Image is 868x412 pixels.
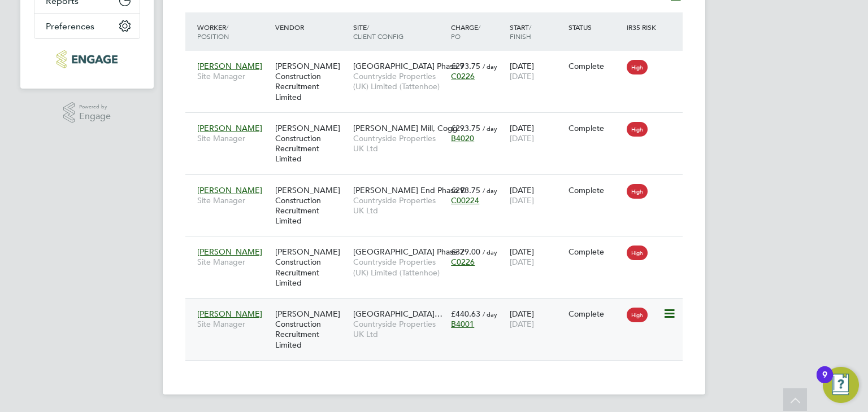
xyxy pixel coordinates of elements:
[197,23,229,41] span: / Position
[194,17,272,46] div: Worker
[451,257,475,267] span: C0226
[451,133,474,143] span: B4020
[197,123,262,133] span: [PERSON_NAME]
[353,133,445,154] span: Countryside Properties UK Ltd
[197,71,270,81] span: Site Manager
[197,185,262,195] span: [PERSON_NAME]
[197,133,270,143] span: Site Manager
[566,17,624,37] div: Status
[57,50,117,68] img: acr-ltd-logo-retina.png
[197,61,262,71] span: [PERSON_NAME]
[507,55,566,87] div: [DATE]
[483,62,497,71] span: / day
[451,309,480,319] span: £440.63
[627,122,648,137] span: High
[510,71,534,81] span: [DATE]
[483,124,497,133] span: / day
[822,375,827,389] div: 9
[627,60,648,74] span: High
[451,195,479,205] span: C00224
[34,14,140,38] button: Preferences
[451,123,480,133] span: £293.75
[483,248,497,256] span: / day
[510,257,534,267] span: [DATE]
[272,55,350,108] div: [PERSON_NAME] Construction Recruitment Limited
[34,50,140,68] a: Go to home page
[510,319,534,329] span: [DATE]
[272,179,350,232] div: [PERSON_NAME] Construction Recruitment Limited
[510,23,531,41] span: / Finish
[568,61,622,71] div: Complete
[350,17,448,46] div: Site
[353,123,466,133] span: [PERSON_NAME] Mill, Cogg…
[451,185,480,195] span: £293.75
[624,17,663,37] div: IR35 Risk
[197,195,270,205] span: Site Manager
[272,17,350,37] div: Vendor
[272,117,350,170] div: [PERSON_NAME] Construction Recruitment Limited
[63,102,111,124] a: Powered byEngage
[79,112,111,121] span: Engage
[627,184,648,199] span: High
[353,257,445,277] span: Countryside Properties (UK) Limited (Tattenhoe)
[272,241,350,293] div: [PERSON_NAME] Construction Recruitment Limited
[451,71,475,81] span: C0226
[507,179,566,211] div: [DATE]
[483,186,497,195] span: / day
[194,55,683,64] a: [PERSON_NAME]Site Manager[PERSON_NAME] Construction Recruitment Limited[GEOGRAPHIC_DATA] Phase 7C...
[451,61,480,71] span: £293.75
[79,102,111,112] span: Powered by
[507,17,566,46] div: Start
[568,185,622,195] div: Complete
[194,240,683,250] a: [PERSON_NAME]Site Manager[PERSON_NAME] Construction Recruitment Limited[GEOGRAPHIC_DATA] Phase 7C...
[46,21,94,32] span: Preferences
[568,309,622,319] div: Complete
[353,23,403,41] span: / Client Config
[353,247,465,257] span: [GEOGRAPHIC_DATA] Phase 7
[451,23,480,41] span: / PO
[353,185,466,195] span: [PERSON_NAME] End Phase D
[194,179,683,189] a: [PERSON_NAME]Site Manager[PERSON_NAME] Construction Recruitment Limited[PERSON_NAME] End Phase DC...
[197,309,262,319] span: [PERSON_NAME]
[451,319,474,329] span: B4001
[194,117,683,126] a: [PERSON_NAME]Site Manager[PERSON_NAME] Construction Recruitment Limited[PERSON_NAME] Mill, Cogg…C...
[197,257,270,267] span: Site Manager
[507,303,566,335] div: [DATE]
[507,117,566,149] div: [DATE]
[483,310,497,318] span: / day
[353,195,445,216] span: Countryside Properties UK Ltd
[823,367,859,403] button: Open Resource Center, 9 new notifications
[451,247,480,257] span: £329.00
[353,319,445,339] span: Countryside Properties UK Ltd
[197,247,262,257] span: [PERSON_NAME]
[353,71,445,91] span: Countryside Properties (UK) Limited (Tattenhoe)
[568,247,622,257] div: Complete
[568,123,622,133] div: Complete
[627,308,648,322] span: High
[272,303,350,356] div: [PERSON_NAME] Construction Recruitment Limited
[194,303,683,312] a: [PERSON_NAME]Site Manager[PERSON_NAME] Construction Recruitment Limited[GEOGRAPHIC_DATA]…Countrys...
[627,246,648,260] span: High
[510,133,534,143] span: [DATE]
[507,241,566,273] div: [DATE]
[197,319,270,329] span: Site Manager
[510,195,534,205] span: [DATE]
[353,309,442,319] span: [GEOGRAPHIC_DATA]…
[353,61,465,71] span: [GEOGRAPHIC_DATA] Phase 7
[448,17,507,46] div: Charge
